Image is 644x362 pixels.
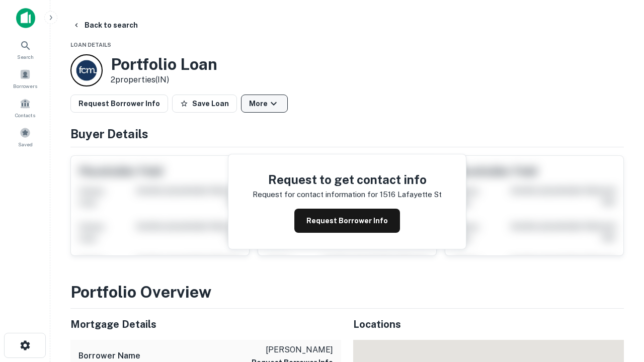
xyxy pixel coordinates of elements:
a: Borrowers [3,65,47,92]
span: Loan Details [70,42,111,48]
button: Request Borrower Info [70,95,168,113]
span: Saved [18,140,33,148]
h5: Mortgage Details [70,317,341,332]
h6: Borrower Name [78,350,140,362]
a: Search [3,36,47,63]
img: capitalize-icon.png [16,8,35,28]
button: Request Borrower Info [294,209,400,233]
span: Contacts [15,111,35,119]
button: Save Loan [172,95,237,113]
p: 2 properties (IN) [111,74,217,86]
p: 1516 lafayette st [380,189,442,201]
a: Saved [3,123,47,150]
h4: Request to get contact info [253,170,442,189]
p: [PERSON_NAME] [252,344,333,356]
a: Contacts [3,94,47,121]
span: Search [17,53,34,61]
h5: Locations [353,317,624,332]
button: More [241,95,288,113]
h3: Portfolio Overview [70,280,624,304]
p: Request for contact information for [253,189,378,201]
h3: Portfolio Loan [111,55,217,74]
button: Back to search [68,16,142,34]
iframe: Chat Widget [594,282,644,330]
h4: Buyer Details [70,125,624,143]
span: Borrowers [13,82,37,90]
